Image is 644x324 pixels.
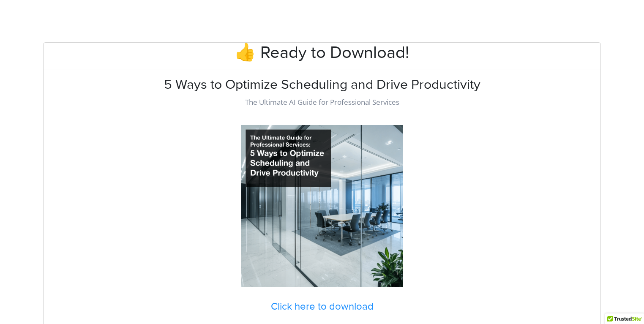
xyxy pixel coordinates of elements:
[44,96,600,108] p: The Ultimate AI Guide for Professional Services
[44,77,600,93] h2: 5 Ways to Optimize Scheduling and Drive Productivity
[237,122,407,291] img: Download the AI Guide for Professional Services
[44,43,600,63] h1: 👍 Ready to Download!
[44,301,600,313] a: Click here to download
